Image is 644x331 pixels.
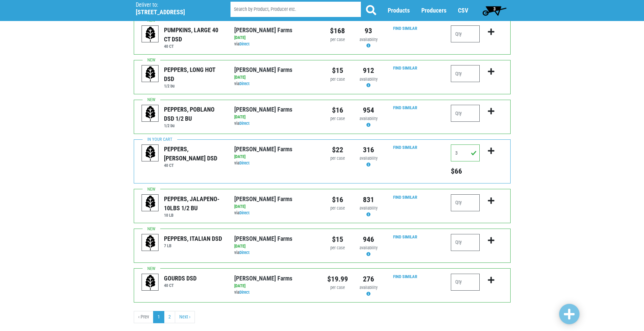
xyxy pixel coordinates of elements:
[234,160,317,167] div: via
[234,114,317,120] div: [DATE]
[234,26,292,34] a: [PERSON_NAME] Farms
[360,285,378,290] span: availability
[164,194,224,213] div: PEPPERS, JALAPENO- 10LBS 1/2 BU
[327,194,348,205] div: $16
[239,121,250,126] a: Direct
[358,144,379,155] div: 316
[327,116,348,122] div: per case
[327,76,348,83] div: per case
[164,123,224,128] h6: 1/2 bu
[327,274,348,285] div: $19.99
[234,66,292,73] a: [PERSON_NAME] Farms
[234,145,292,153] a: [PERSON_NAME] Farms
[393,234,417,239] a: Find Similar
[327,155,348,162] div: per case
[327,65,348,76] div: $15
[327,25,348,36] div: $168
[234,35,317,41] div: [DATE]
[239,41,250,46] a: Direct
[327,234,348,245] div: $15
[234,250,317,256] div: via
[358,105,379,116] div: 954
[360,116,378,121] span: availability
[393,145,417,150] a: Find Similar
[458,7,468,14] a: CSV
[393,26,417,31] a: Find Similar
[164,83,224,89] h6: 1/2 bu
[327,245,348,251] div: per case
[493,6,496,12] span: 3
[421,7,446,14] a: Producers
[388,7,410,14] a: Products
[231,2,361,17] input: Search by Product, Producer etc.
[239,81,250,86] a: Direct
[164,243,222,248] h6: 7 LB
[360,77,378,82] span: availability
[393,195,417,200] a: Find Similar
[358,65,379,76] div: 912
[239,250,250,255] a: Direct
[327,205,348,212] div: per case
[234,106,292,113] a: [PERSON_NAME] Farms
[239,290,250,295] a: Direct
[164,144,224,163] div: PEPPERS, [PERSON_NAME] DSD
[175,311,195,323] a: next
[393,274,417,279] a: Find Similar
[164,213,224,218] h6: 10 LB
[451,167,480,176] h5: $66
[327,105,348,116] div: $16
[134,311,511,323] nav: pager
[164,25,224,44] div: PUMPKINS, LARGE 40 CT DSD
[234,243,317,250] div: [DATE]
[234,120,317,127] div: via
[164,274,197,283] div: GOURDS DSD
[136,2,213,8] p: Deliver to:
[393,105,417,110] a: Find Similar
[234,74,317,81] div: [DATE]
[360,245,378,250] span: availability
[393,65,417,71] a: Find Similar
[142,65,159,82] img: placeholder-variety-43d6402dacf2d531de610a020419775a.svg
[360,206,378,211] span: availability
[164,105,224,123] div: PEPPERS, POBLANO DSD 1/2 BU
[234,289,317,296] div: via
[234,283,317,289] div: [DATE]
[142,145,159,162] img: placeholder-variety-43d6402dacf2d531de610a020419775a.svg
[164,234,222,243] div: PEPPERS, ITALIAN DSD
[234,235,292,242] a: [PERSON_NAME] Farms
[451,25,480,42] input: Qty
[360,156,378,161] span: availability
[239,210,250,215] a: Direct
[164,283,197,288] h6: 40 CT
[164,163,224,168] h6: 40 CT
[164,44,224,49] h6: 40 CT
[164,65,224,83] div: PEPPERS, LONG HOT DSD
[358,194,379,205] div: 831
[142,26,159,43] img: placeholder-variety-43d6402dacf2d531de610a020419775a.svg
[327,144,348,155] div: $22
[451,65,480,82] input: Qty
[136,8,213,16] h5: [STREET_ADDRESS]
[142,195,159,212] img: placeholder-variety-43d6402dacf2d531de610a020419775a.svg
[164,311,175,323] a: 2
[142,105,159,122] img: placeholder-variety-43d6402dacf2d531de610a020419775a.svg
[234,41,317,47] div: via
[358,274,379,285] div: 276
[360,37,378,42] span: availability
[327,37,348,43] div: per case
[234,275,292,282] a: [PERSON_NAME] Farms
[234,81,317,87] div: via
[451,274,480,291] input: Qty
[451,194,480,211] input: Qty
[153,311,164,323] a: 1
[142,234,159,251] img: placeholder-variety-43d6402dacf2d531de610a020419775a.svg
[358,25,379,36] div: 93
[234,195,292,202] a: [PERSON_NAME] Farms
[451,234,480,251] input: Qty
[479,4,510,17] a: 3
[451,144,480,161] input: Qty
[142,274,159,291] img: placeholder-variety-43d6402dacf2d531de610a020419775a.svg
[358,234,379,245] div: 946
